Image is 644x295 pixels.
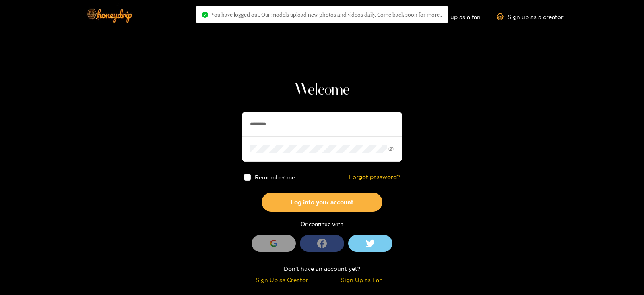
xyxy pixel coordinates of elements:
div: Sign Up as Creator [244,275,320,285]
div: Or continue with [242,220,402,229]
div: Don't have an account yet? [242,264,402,273]
h1: Welcome [242,81,402,100]
a: Forgot password? [349,174,400,181]
button: Log into your account [262,193,382,212]
div: Sign Up as Fan [324,275,400,285]
span: check-circle [202,12,208,18]
a: Sign up as a fan [425,13,481,20]
span: You have logged out. Our models upload new photos and videos daily. Come back soon for more.. [211,11,442,18]
span: Remember me [255,174,295,180]
a: Sign up as a creator [497,13,563,20]
span: eye-invisible [388,146,394,152]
